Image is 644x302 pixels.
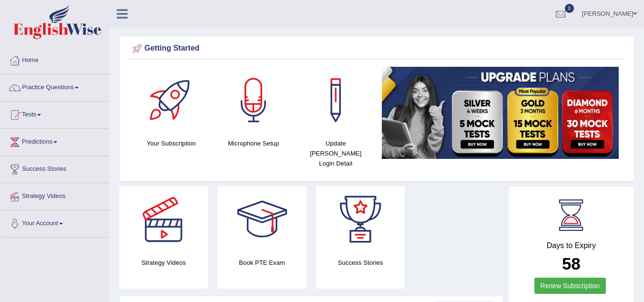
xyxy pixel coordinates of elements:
a: Tests [0,102,109,125]
h4: Your Subscription [135,138,208,148]
b: 58 [562,254,581,273]
h4: Success Stories [316,258,405,268]
a: Renew Subscription [534,278,606,294]
h4: Days to Expiry [519,241,624,250]
a: Your Account [0,210,109,234]
a: Success Stories [0,156,109,180]
a: Home [0,47,109,71]
div: Getting Started [130,42,624,56]
a: Strategy Videos [0,183,109,207]
h4: Strategy Videos [119,258,208,268]
span: 0 [565,4,574,13]
h4: Book PTE Exam [217,258,306,268]
img: small5.jpg [382,67,619,159]
h4: Update [PERSON_NAME] Login Detail [299,138,372,168]
h4: Microphone Setup [217,138,290,148]
a: Practice Questions [0,74,109,98]
a: Predictions [0,129,109,153]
